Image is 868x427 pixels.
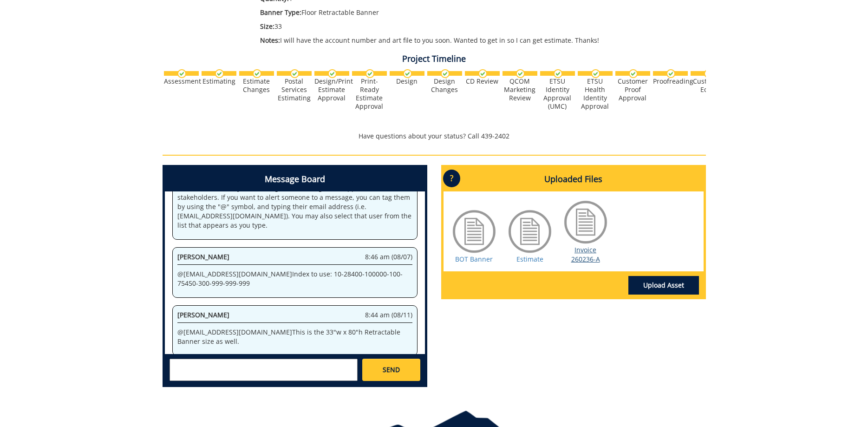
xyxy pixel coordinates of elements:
span: Size: [260,22,274,31]
div: Design [390,77,424,85]
div: Print-Ready Estimate Approval [352,77,387,111]
h4: Project Timeline [163,54,706,64]
p: I will have the account number and art file to you soon. Wanted to get in so I can get estimate. ... [260,36,624,45]
p: 33 [260,22,624,31]
img: checkmark [177,69,186,78]
img: checkmark [253,69,261,78]
p: Welcome to the Project Messenger. All messages will appear to all stakeholders. If you want to al... [177,184,412,230]
div: Postal Services Estimating [277,77,312,102]
a: BOT Banner [455,255,493,263]
div: Proofreading [653,77,688,85]
p: Have questions about your status? Call 439-2402 [163,131,706,141]
div: Estimate Changes [239,77,274,94]
img: checkmark [591,69,600,78]
p: Floor Retractable Banner [260,8,624,17]
img: checkmark [290,69,299,78]
span: 8:44 am (08/11) [365,310,412,320]
div: Estimating [202,77,236,85]
img: checkmark [629,69,638,78]
img: checkmark [365,69,374,78]
div: Customer Edits [691,77,725,94]
span: Banner Type: [260,8,301,17]
div: ETSU Identity Approval (UMC) [540,77,575,111]
img: checkmark [328,69,337,78]
div: Customer Proof Approval [615,77,650,102]
a: Upload Asset [628,276,699,295]
img: checkmark [478,69,487,78]
span: SEND [383,365,400,374]
img: checkmark [704,69,713,78]
a: Invoice 260236-A [571,245,600,263]
span: Notes: [260,36,280,45]
textarea: messageToSend [170,359,358,381]
p: @ [EMAIL_ADDRESS][DOMAIN_NAME] This is the 33"w x 80"h Retractable Banner size as well. [177,328,412,346]
div: Design Changes [427,77,462,94]
img: checkmark [554,69,562,78]
div: Design/Print Estimate Approval [314,77,349,102]
div: Assessment [164,77,199,85]
img: checkmark [666,69,675,78]
p: ? [443,170,460,187]
p: @ [EMAIL_ADDRESS][DOMAIN_NAME] Index to use: 10-28400-100000-100-75450-300-999-999-999 [177,269,412,288]
h4: Uploaded Files [444,167,704,191]
span: [PERSON_NAME] [177,252,229,261]
img: checkmark [516,69,525,78]
span: [PERSON_NAME] [177,310,229,319]
div: CD Review [465,77,500,85]
div: QCOM Marketing Review [503,77,537,102]
img: checkmark [215,69,224,78]
div: ETSU Health Identity Approval [578,77,613,111]
h4: Message Board [165,167,425,191]
a: Estimate [516,255,543,263]
img: checkmark [403,69,412,78]
img: checkmark [441,69,450,78]
a: SEND [362,359,420,381]
span: 8:46 am (08/07) [365,252,412,262]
